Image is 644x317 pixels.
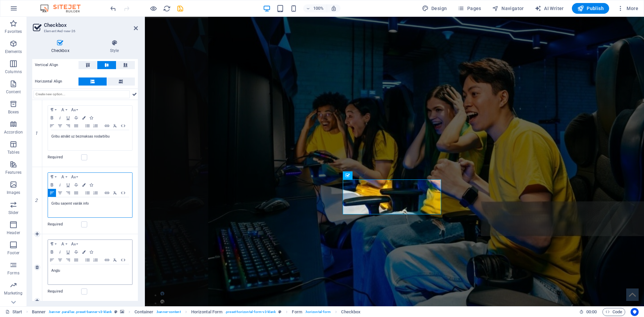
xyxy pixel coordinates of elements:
h2: Checkbox [44,22,138,28]
button: Icons [88,114,95,122]
button: Clear Formatting [111,256,119,264]
p: Columns [5,69,22,74]
span: Design [422,5,447,12]
button: Italic (Ctrl+I) [56,248,64,256]
h6: Session time [579,308,597,316]
button: Ordered List [92,256,100,264]
button: Align Left [48,122,56,130]
button: Align Right [64,189,72,197]
button: Align Center [56,256,64,264]
i: Save (Ctrl+S) [176,5,184,12]
button: Underline (Ctrl+U) [64,181,72,189]
i: Reload page [163,5,171,12]
button: Bold (Ctrl+B) [48,248,56,256]
button: Paragraph Format [48,240,59,248]
button: Code [602,308,625,316]
button: Publish [572,3,609,14]
button: Bold (Ctrl+B) [48,114,56,122]
button: Underline (Ctrl+U) [64,114,72,122]
button: Colors [80,114,88,122]
button: Icons [88,181,95,189]
span: . banner-content [156,308,180,316]
label: Required [48,153,81,161]
span: Navigator [492,5,524,12]
button: Ordered List [92,122,100,130]
p: Marketing [4,290,22,296]
span: Click to select. Double-click to edit [341,308,361,316]
h4: Style [91,40,138,54]
p: Tables [7,150,19,155]
p: Forms [7,270,19,276]
button: HTML [119,256,127,264]
h3: Element #ed-new-26 [44,28,124,34]
button: Strikethrough [72,181,80,189]
button: Align Justify [72,122,80,130]
div: Design (Ctrl+Alt+Y) [419,3,450,14]
button: HTML [119,122,127,130]
span: Click to select. Double-click to edit [135,308,153,316]
button: Italic (Ctrl+I) [56,181,64,189]
button: Font Family [59,240,69,248]
label: Horizontal Align [35,77,78,86]
button: Align Center [56,122,64,130]
span: AI Writer [535,5,564,12]
i: Undo: Change options (Ctrl+Z) [109,5,117,12]
p: Boxes [8,109,19,115]
button: Font Size [69,173,80,181]
p: Gribu atnākt uz bezmaksas nodarbību [51,134,129,140]
em: 1 [32,130,41,136]
i: This element contains a background [120,310,124,314]
button: Colors [80,248,88,256]
p: Elements [5,49,22,54]
h6: 100% [313,4,324,12]
button: Underline (Ctrl+U) [64,248,72,256]
button: Click here to leave preview mode and continue editing [149,4,157,12]
button: Font Family [59,106,69,114]
button: Paragraph Format [48,173,59,181]
img: Editor Logo [39,4,89,12]
button: Bold (Ctrl+B) [48,181,56,189]
span: : [591,309,592,314]
button: Insert Link [103,122,111,130]
p: Features [5,170,21,175]
p: Slider [8,210,19,215]
button: Align Right [64,256,72,264]
button: 100% [303,4,327,12]
p: ​Gribu saņemt vairāk info [51,201,129,207]
span: Pages [458,5,481,12]
button: Clear Formatting [111,122,119,130]
button: Align Justify [72,189,80,197]
nav: breadcrumb [32,308,361,316]
button: Clear Formatting [111,189,119,197]
p: Accordion [4,129,23,135]
em: 2 [32,198,41,203]
button: AI Writer [532,3,567,14]
button: HTML [119,189,127,197]
label: Required [48,220,81,228]
p: Content [6,89,21,95]
button: Colors [80,181,88,189]
button: reload [163,4,171,12]
span: . horizontal-form [305,308,331,316]
input: Create new option... [34,90,130,98]
button: Paragraph Format [48,106,59,114]
button: Icons [88,248,95,256]
button: Insert Link [103,256,111,264]
button: Align Left [48,256,56,264]
button: Usercentrics [631,308,639,316]
i: On resize automatically adjust zoom level to fit chosen device. [331,5,337,11]
p: Footer [7,250,19,256]
a: Click to cancel selection. Double-click to open Pages [5,308,22,316]
p: Images [7,190,20,195]
button: Pages [455,3,484,14]
button: Italic (Ctrl+I) [56,114,64,122]
label: Vertical Align [35,61,78,69]
button: Insert Link [103,189,111,197]
span: More [617,5,638,12]
button: More [614,3,641,14]
p: Favorites [5,29,22,34]
button: Align Justify [72,256,80,264]
button: Align Center [56,189,64,197]
button: Strikethrough [72,248,80,256]
p: Header [7,230,20,235]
